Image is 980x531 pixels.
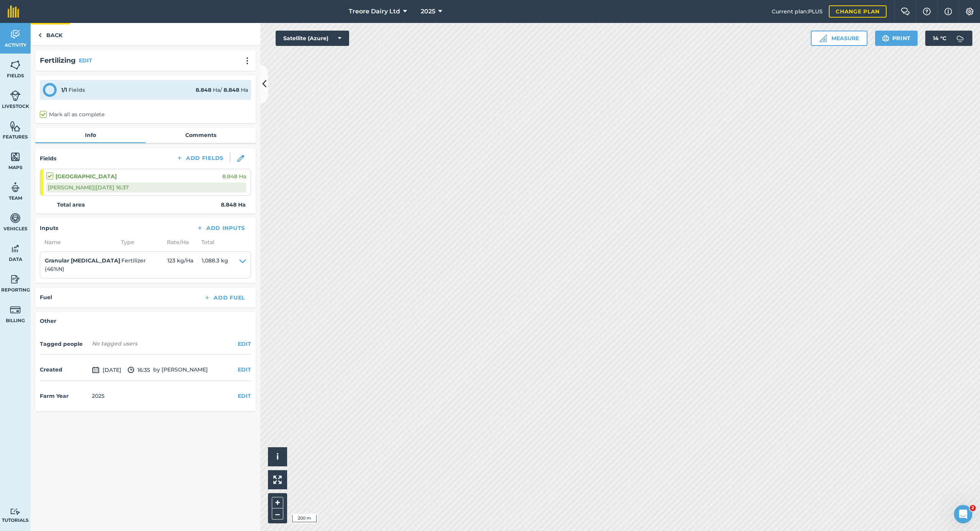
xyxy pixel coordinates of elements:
[10,274,21,285] img: svg+xml;base64,PD94bWwgdmVyc2lvbj0iMS4wIiBlbmNvZGluZz0idXRmLTgiPz4KPCEtLSBHZW5lcmF0b3I6IEFkb2JlIE...
[61,86,67,93] strong: 1 / 1
[349,7,400,16] span: Treore Dairy Ltd
[276,452,279,461] span: i
[40,359,251,381] div: by [PERSON_NAME]
[167,256,202,274] span: 123 kg / Ha
[46,182,246,192] div: [PERSON_NAME] | [DATE] 16:37
[10,304,21,316] img: svg+xml;base64,PD94bWwgdmVyc2lvbj0iMS4wIiBlbmNvZGluZz0idXRmLTgiPz4KPCEtLSBHZW5lcmF0b3I6IEFkb2JlIE...
[10,508,21,515] img: svg+xml;base64,PD94bWwgdmVyc2lvbj0iMS4wIiBlbmNvZGluZz0idXRmLTgiPz4KPCEtLSBHZW5lcmF0b3I6IEFkb2JlIE...
[45,256,121,265] h4: Granular [MEDICAL_DATA]
[40,55,76,66] h2: Fertilizing
[882,34,889,43] img: svg+xml;base64,PHN2ZyB4bWxucz0iaHR0cDovL3d3dy53My5vcmcvMjAwMC9zdmciIHdpZHRoPSIxOSIgaGVpZ2h0PSIyNC...
[40,154,56,163] h4: Fields
[56,172,117,181] strong: [GEOGRAPHIC_DATA]
[237,155,244,162] img: svg+xml;base64,PHN2ZyB3aWR0aD0iMTgiIGhlaWdodD0iMTgiIHZpZXdCb3g9IjAgMCAxOCAxOCIgZmlsbD0ibm9uZSIgeG...
[970,505,976,511] span: 2
[952,31,968,46] img: svg+xml;base64,PD94bWwgdmVyc2lvbj0iMS4wIiBlbmNvZGluZz0idXRmLTgiPz4KPCEtLSBHZW5lcmF0b3I6IEFkb2JlIE...
[162,238,197,246] span: Rate/ Ha
[196,86,248,94] div: Ha / Ha
[40,238,116,246] span: Name
[92,365,121,375] span: [DATE]
[965,8,974,15] img: A cog icon
[40,317,251,325] h4: Other
[272,508,283,520] button: –
[10,59,21,71] img: svg+xml;base64,PHN2ZyB4bWxucz0iaHR0cDovL3d3dy53My5vcmcvMjAwMC9zdmciIHdpZHRoPSI1NiIgaGVpZ2h0PSI2MC...
[10,90,21,101] img: svg+xml;base64,PD94bWwgdmVyc2lvbj0iMS4wIiBlbmNvZGluZz0idXRmLTgiPz4KPCEtLSBHZW5lcmF0b3I6IEFkb2JlIE...
[79,56,92,65] button: EDIT
[819,34,827,42] img: Ruler icon
[10,212,21,224] img: svg+xml;base64,PD94bWwgdmVyc2lvbj0iMS4wIiBlbmNvZGluZz0idXRmLTgiPz4KPCEtLSBHZW5lcmF0b3I6IEFkb2JlIE...
[10,151,21,163] img: svg+xml;base64,PHN2ZyB4bWxucz0iaHR0cDovL3d3dy53My5vcmcvMjAwMC9zdmciIHdpZHRoPSI1NiIgaGVpZ2h0PSI2MC...
[170,153,230,163] button: Add Fields
[944,7,952,16] img: svg+xml;base64,PHN2ZyB4bWxucz0iaHR0cDovL3d3dy53My5vcmcvMjAwMC9zdmciIHdpZHRoPSIxNyIgaGVpZ2h0PSIxNy...
[10,182,21,193] img: svg+xml;base64,PD94bWwgdmVyc2lvbj0iMS4wIiBlbmNvZGluZz0idXRmLTgiPz4KPCEtLSBHZW5lcmF0b3I6IEFkb2JlIE...
[10,243,21,254] img: svg+xml;base64,PD94bWwgdmVyc2lvbj0iMS4wIiBlbmNvZGluZz0idXRmLTgiPz4KPCEtLSBHZW5lcmF0b3I6IEFkb2JlIE...
[772,7,823,16] span: Current plan : PLUS
[40,340,89,348] h4: Tagged people
[421,7,435,16] span: 2025
[40,293,52,301] h4: Fuel
[116,238,162,246] span: Type
[8,5,19,18] img: fieldmargin Logo
[811,31,867,46] button: Measure
[272,497,283,508] button: +
[45,256,246,274] summary: Granular [MEDICAL_DATA](46%N)Fertilizer123 kg/Ha1,088.3 kg
[238,392,251,400] button: EDIT
[901,8,910,15] img: Two speech bubbles overlapping with the left bubble in the forefront
[875,31,918,46] button: Print
[127,365,150,375] span: 16:35
[40,365,89,374] h4: Created
[238,340,251,348] button: EDIT
[35,128,145,142] a: Info
[196,86,211,93] strong: 8.848
[276,31,349,46] button: Satellite (Azure)
[127,365,134,375] img: svg+xml;base64,PD94bWwgdmVyc2lvbj0iMS4wIiBlbmNvZGluZz0idXRmLTgiPz4KPCEtLSBHZW5lcmF0b3I6IEFkb2JlIE...
[92,340,137,347] span: No tagged users
[145,128,256,142] a: Comments
[933,31,946,46] span: 14 ° C
[10,121,21,132] img: svg+xml;base64,PHN2ZyB4bWxucz0iaHR0cDovL3d3dy53My5vcmcvMjAwMC9zdmciIHdpZHRoPSI1NiIgaGVpZ2h0PSI2MC...
[221,200,246,209] strong: 8.848 Ha
[40,392,89,400] h4: Farm Year
[273,476,282,484] img: Four arrows, one pointing top left, one top right, one bottom right and the last bottom left
[38,31,42,40] img: svg+xml;base64,PHN2ZyB4bWxucz0iaHR0cDovL3d3dy53My5vcmcvMjAwMC9zdmciIHdpZHRoPSI5IiBoZWlnaHQ9IjI0Ii...
[92,392,105,400] div: 2025
[10,29,21,40] img: svg+xml;base64,PD94bWwgdmVyc2lvbj0iMS4wIiBlbmNvZGluZz0idXRmLTgiPz4KPCEtLSBHZW5lcmF0b3I6IEFkb2JlIE...
[121,256,167,274] span: Fertilizer
[224,86,239,93] strong: 8.848
[922,8,931,15] img: A question mark icon
[243,57,252,65] img: svg+xml;base64,PHN2ZyB4bWxucz0iaHR0cDovL3d3dy53My5vcmcvMjAwMC9zdmciIHdpZHRoPSIyMCIgaGVpZ2h0PSIyNC...
[222,172,246,181] span: 8.848 Ha
[190,223,251,233] button: Add Inputs
[202,256,228,274] span: 1,088.3 kg
[40,224,58,232] h4: Inputs
[61,86,85,94] div: Fields
[925,31,972,46] button: 14 °C
[57,200,85,209] strong: Total area
[954,505,972,523] iframe: Intercom live chat
[198,292,251,303] button: Add Fuel
[238,365,251,374] button: EDIT
[197,238,214,246] span: Total
[40,111,105,119] label: Mark all as complete
[92,365,100,375] img: svg+xml;base64,PD94bWwgdmVyc2lvbj0iMS4wIiBlbmNvZGluZz0idXRmLTgiPz4KPCEtLSBHZW5lcmF0b3I6IEFkb2JlIE...
[268,447,287,466] button: i
[31,23,70,46] a: Back
[45,265,121,273] p: ( 46 % N )
[829,5,887,18] a: Change plan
